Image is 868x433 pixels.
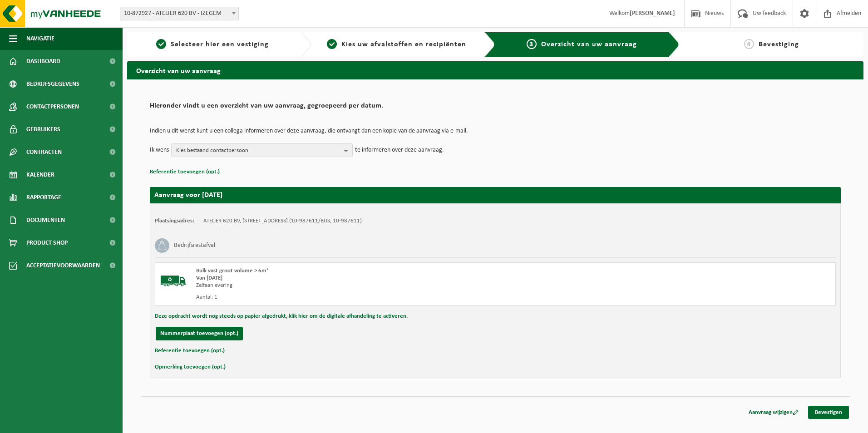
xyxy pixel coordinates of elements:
[120,7,238,20] span: 10-872927 - ATELIER 620 BV - IZEGEM
[174,238,215,253] h3: Bedrijfsrestafval
[26,27,54,50] span: Navigatie
[127,61,863,79] h2: Overzicht van uw aanvraag
[26,186,61,209] span: Rapportage
[155,218,194,224] strong: Plaatsingsadres:
[26,163,54,186] span: Kalender
[808,406,849,419] a: Bevestigen
[155,310,408,322] button: Deze opdracht wordt nog steeds op papier afgedrukt, klik hier om de digitale afhandeling te activ...
[742,406,805,419] a: Aanvraag wijzigen
[527,39,537,49] span: 3
[150,143,169,157] p: Ik wens
[155,345,225,357] button: Referentie toevoegen (opt.)
[150,128,841,134] p: Indien u dit wenst kunt u een collega informeren over deze aanvraag, die ontvangt dan een kopie v...
[541,41,637,48] span: Overzicht van uw aanvraag
[759,41,799,48] span: Bevestiging
[26,95,79,118] span: Contactpersonen
[26,254,100,277] span: Acceptatievoorwaarden
[744,39,754,49] span: 4
[176,144,340,157] span: Kies bestaand contactpersoon
[26,50,60,73] span: Dashboard
[132,39,293,50] a: 1Selecteer hier een vestiging
[196,275,222,281] strong: Van [DATE]
[26,118,60,141] span: Gebruikers
[26,231,68,254] span: Product Shop
[155,361,226,373] button: Opmerking toevoegen (opt.)
[341,41,466,48] span: Kies uw afvalstoffen en recipiënten
[26,209,65,231] span: Documenten
[156,39,166,49] span: 1
[156,327,243,340] button: Nummerplaat toevoegen (opt.)
[316,39,478,50] a: 2Kies uw afvalstoffen en recipiënten
[171,41,269,48] span: Selecteer hier een vestiging
[355,143,444,157] p: te informeren over deze aanvraag.
[150,166,220,178] button: Referentie toevoegen (opt.)
[171,143,353,157] button: Kies bestaand contactpersoon
[154,192,222,199] strong: Aanvraag voor [DATE]
[26,141,62,163] span: Contracten
[196,268,268,274] span: Bulk vast groot volume > 6m³
[150,102,841,114] h2: Hieronder vindt u een overzicht van uw aanvraag, gegroepeerd per datum.
[196,294,532,301] div: Aantal: 1
[327,39,337,49] span: 2
[160,267,187,295] img: BL-SO-LV.png
[630,10,675,17] strong: [PERSON_NAME]
[196,282,532,289] div: Zelfaanlevering
[203,217,362,225] td: ATELIER 620 BV, [STREET_ADDRESS] (10-987611/BUS, 10-987611)
[26,73,79,95] span: Bedrijfsgegevens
